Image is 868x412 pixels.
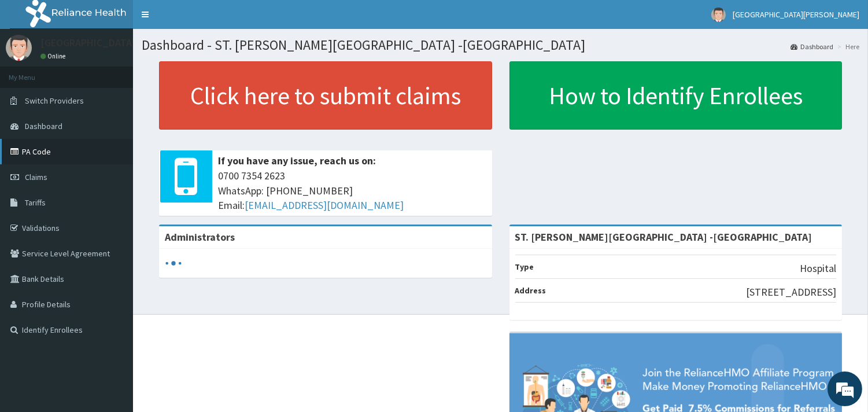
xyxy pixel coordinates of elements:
p: [GEOGRAPHIC_DATA][PERSON_NAME] [40,38,212,48]
img: User Image [6,35,32,61]
span: 0700 7354 2623 WhatsApp: [PHONE_NUMBER] Email: [218,168,486,213]
a: Dashboard [791,42,833,51]
b: Administrators [165,230,235,244]
img: User Image [711,8,726,22]
li: Here [834,42,859,51]
a: How to Identify Enrollees [509,61,843,130]
span: Dashboard [25,121,62,131]
b: Address [515,285,546,296]
span: Claims [25,172,47,182]
svg: audio-loading [165,255,182,272]
p: Hospital [800,261,836,276]
strong: ST. [PERSON_NAME][GEOGRAPHIC_DATA] -[GEOGRAPHIC_DATA] [515,230,812,244]
a: Online [40,52,68,60]
a: Click here to submit claims [159,61,492,130]
span: [GEOGRAPHIC_DATA][PERSON_NAME] [733,9,859,20]
p: [STREET_ADDRESS] [746,285,836,300]
b: If you have any issue, reach us on: [218,154,376,167]
b: Type [515,262,534,272]
h1: Dashboard - ST. [PERSON_NAME][GEOGRAPHIC_DATA] -[GEOGRAPHIC_DATA] [142,38,859,53]
a: [EMAIL_ADDRESS][DOMAIN_NAME] [245,198,404,212]
span: Switch Providers [25,95,84,106]
span: Tariffs [25,197,46,208]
